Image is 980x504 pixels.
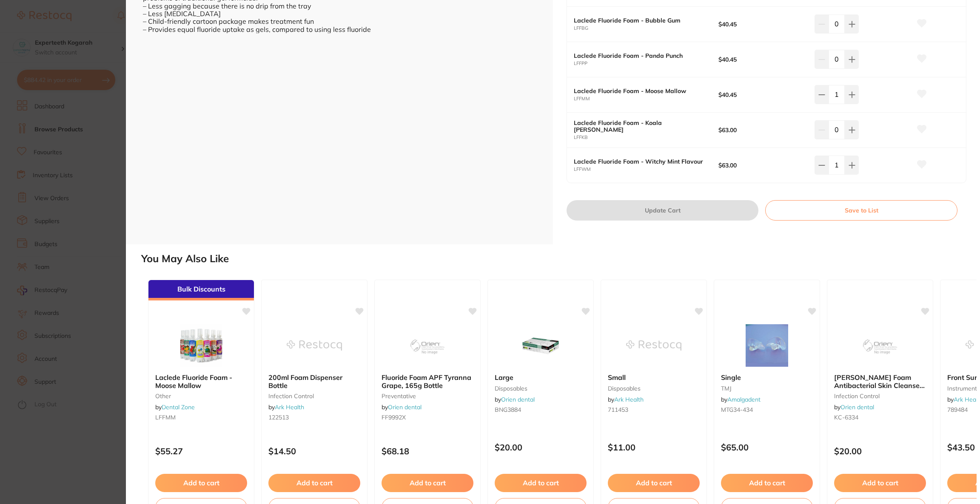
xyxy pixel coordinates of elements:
[852,324,908,367] img: Scott Foam Antibacterial Skin Cleanser, 1L Bottle
[574,158,704,165] b: Laclede Fluoride Foam - Witchy Mint Flavour
[141,253,977,265] h2: You May Also Like
[268,414,360,421] small: 122513
[268,374,360,389] b: 200ml Foam Dispenser Bottle
[495,406,587,413] small: BNG3884
[574,88,704,94] b: Laclede Fluoride Foam - Moose Mallow
[574,52,704,59] b: Laclede Fluoride Foam - Panda Punch
[718,91,805,98] b: $40.45
[174,324,229,367] img: Laclede Fluoride Foam - Moose Mallow
[574,61,718,66] small: LFFPP
[382,403,422,411] span: by
[287,324,342,367] img: 200ml Foam Dispenser Bottle
[382,474,473,492] button: Add to cart
[268,446,360,456] p: $14.50
[626,324,681,367] img: Small
[388,403,422,411] a: Orien dental
[268,393,360,399] small: infection control
[382,374,473,389] b: Fluoride Foam APF Tyranna Grape, 165g Bottle
[155,414,247,421] small: LFFMM
[574,96,718,102] small: LFFMM
[840,403,874,411] a: Orien dental
[718,162,805,169] b: $63.00
[721,385,813,392] small: TMJ
[834,403,874,411] span: by
[155,474,247,492] button: Add to cart
[155,393,247,399] small: other
[574,167,718,172] small: LFFWM
[718,56,805,63] b: $40.45
[574,25,718,31] small: LFFBG
[382,414,473,421] small: FF9992X
[608,474,700,492] button: Add to cart
[608,442,700,452] p: $11.00
[721,406,813,413] small: MTG34-434
[574,135,718,140] small: LFFKB
[721,442,813,452] p: $65.00
[608,406,700,413] small: 711453
[608,374,700,381] b: Small
[765,200,957,221] button: Save to List
[155,446,247,456] p: $55.27
[501,396,535,403] a: Orien dental
[495,396,535,403] span: by
[495,385,587,392] small: disposables
[721,474,813,492] button: Add to cart
[834,374,926,389] b: Scott Foam Antibacterial Skin Cleanser, 1L Bottle
[727,396,761,403] a: Amalgadent
[574,119,704,133] b: Laclede Fluoride Foam - Koala [PERSON_NAME]
[721,396,761,403] span: by
[567,200,758,221] button: Update Cart
[721,374,813,381] b: Single
[834,446,926,456] p: $20.00
[513,324,568,367] img: Large
[268,403,304,411] span: by
[275,403,304,411] a: Ark Health
[718,127,805,133] b: $63.00
[155,374,247,389] b: Laclede Fluoride Foam - Moose Mallow
[495,474,587,492] button: Add to cart
[268,474,360,492] button: Add to cart
[834,414,926,421] small: KC-6334
[608,396,644,403] span: by
[155,403,195,411] span: by
[148,280,254,300] div: Bulk Discounts
[162,403,195,411] a: Dental Zone
[382,393,473,399] small: preventative
[739,324,795,367] img: Single
[400,324,455,367] img: Fluoride Foam APF Tyranna Grape, 165g Bottle
[574,17,704,24] b: Laclede Fluoride Foam - Bubble Gum
[614,396,644,403] a: Ark Health
[382,446,473,456] p: $68.18
[718,21,805,28] b: $40.45
[495,374,587,381] b: Large
[608,385,700,392] small: disposables
[495,442,587,452] p: $20.00
[834,474,926,492] button: Add to cart
[834,393,926,399] small: infection control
